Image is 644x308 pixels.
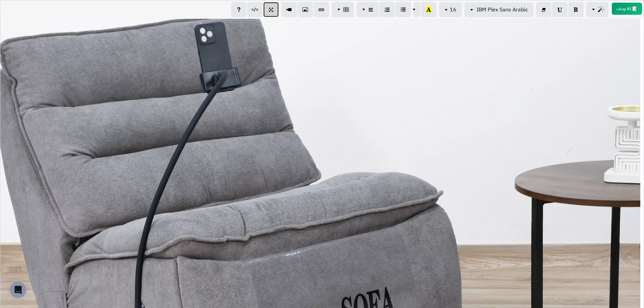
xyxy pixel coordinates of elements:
[10,282,26,298] div: Open Intercom Messenger
[612,3,642,15] button: 📝 AI وصف
[450,6,457,14] span: 16
[465,2,533,17] button: IBM Plex Sans Arabic
[477,6,528,14] span: IBM Plex Sans Arabic
[439,2,462,17] button: 16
